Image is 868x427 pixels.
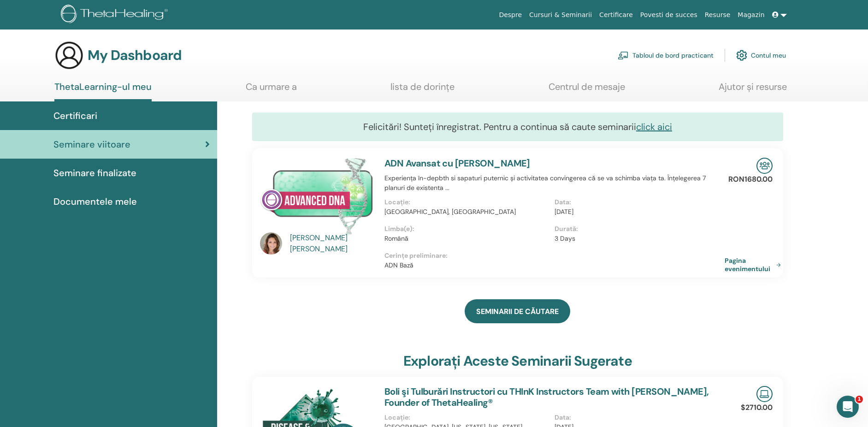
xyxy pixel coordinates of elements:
[549,81,625,99] a: Centrul de mesaje
[465,299,570,323] a: SEMINARII DE CĂUTARE
[636,121,672,133] a: click aici
[728,174,773,185] p: RON1680.00
[637,6,701,24] a: Povesti de succes
[495,6,526,24] a: Despre
[736,45,786,65] a: Contul meu
[384,157,530,169] a: ADN Avansat cu [PERSON_NAME]
[555,234,719,243] p: 3 Days
[719,81,787,99] a: Ajutor și resurse
[856,396,863,403] span: 1
[403,353,632,369] h3: Explorați aceste seminarii sugerate
[53,109,97,123] span: Certificari
[54,41,84,70] img: generic-user-icon.jpg
[290,232,375,255] a: [PERSON_NAME] [PERSON_NAME]
[526,6,596,24] a: Cursuri & Seminarii
[260,232,282,255] img: default.jpg
[53,195,137,208] span: Documentele mele
[555,413,719,422] p: Data :
[741,402,773,413] p: $2710.00
[384,224,549,234] p: Limba(e) :
[384,197,549,207] p: Locație :
[88,47,182,64] h3: My Dashboard
[384,261,725,270] p: ADN Bază
[384,385,709,409] a: Boli şi Tulburări Instructori cu THInK Instructors Team with [PERSON_NAME], Founder of ThetaHealing®
[384,251,725,261] p: Cerințe preliminare :
[756,386,773,402] img: Live Online Seminar
[476,307,559,316] span: SEMINARII DE CĂUTARE
[555,224,719,234] p: Durată :
[555,197,719,207] p: Data :
[54,81,152,101] a: ThetaLearning-ul meu
[736,47,747,63] img: cog.svg
[384,234,549,243] p: Română
[734,6,768,24] a: Magazin
[618,51,629,59] img: chalkboard-teacher.svg
[384,173,725,193] p: Experiența în-depbth si sapaturi puternic și activitatea convingerea că se va schimba viața ta. Î...
[701,6,734,24] a: Resurse
[756,158,773,174] img: In-Person Seminar
[53,166,136,180] span: Seminare finalizate
[252,113,783,141] div: Felicitări! Sunteți înregistrat. Pentru a continua să caute seminarii
[61,5,171,25] img: logo.png
[384,207,549,217] p: [GEOGRAPHIC_DATA], [GEOGRAPHIC_DATA]
[725,256,785,273] a: Pagina evenimentului
[53,137,130,151] span: Seminare viitoare
[260,158,373,235] img: ADN Avansat
[618,45,714,65] a: Tabloul de bord practicant
[390,81,455,99] a: lista de dorințe
[837,396,859,418] iframe: Intercom live chat
[384,413,549,422] p: Locație :
[555,207,719,217] p: [DATE]
[246,81,297,99] a: Ca urmare a
[596,6,637,24] a: Certificare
